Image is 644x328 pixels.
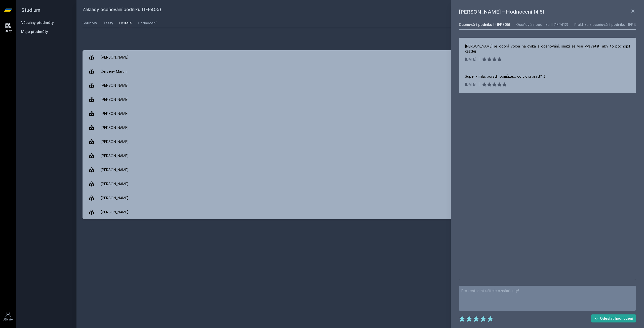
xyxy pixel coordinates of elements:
[465,74,545,79] div: Super - milá, poradí, pomůže... co víc si přát!? :)
[83,149,638,163] a: [PERSON_NAME] 1 hodnocení 4.0
[83,18,97,28] a: Soubory
[101,151,129,161] div: [PERSON_NAME]
[1,309,15,324] a: Uživatel
[101,52,129,62] div: [PERSON_NAME]
[101,80,129,90] div: [PERSON_NAME]
[138,21,156,26] div: Hodnocení
[478,82,480,87] div: |
[5,29,12,33] div: Study
[103,18,113,28] a: Testy
[478,57,480,62] div: |
[83,6,582,14] h2: Základy oceňování podniku (1FP405)
[83,64,638,78] a: Červený Martin 1 hodnocení 5.0
[21,20,54,25] a: Všechny předměty
[119,18,132,28] a: Učitelé
[3,318,13,321] div: Uživatel
[101,109,129,119] div: [PERSON_NAME]
[465,82,476,87] div: [DATE]
[83,78,638,92] a: [PERSON_NAME] 3 hodnocení 5.0
[138,18,156,28] a: Hodnocení
[83,50,638,64] a: [PERSON_NAME]
[83,107,638,121] a: [PERSON_NAME] 2 hodnocení 5.0
[101,179,129,189] div: [PERSON_NAME]
[83,121,638,135] a: [PERSON_NAME] 2 hodnocení 5.0
[101,123,129,133] div: [PERSON_NAME]
[83,21,97,26] div: Soubory
[21,29,48,34] span: Moje předměty
[101,193,129,203] div: [PERSON_NAME]
[83,177,638,191] a: [PERSON_NAME] 2 hodnocení 4.5
[465,44,630,54] div: [PERSON_NAME] je dobrá volba na cviká z ocenování, snaží se vše vysvětlit, aby to pochopil každej
[119,21,132,26] div: Učitelé
[83,205,638,219] a: [PERSON_NAME] 1 hodnocení 5.0
[1,20,15,35] a: Study
[103,21,113,26] div: Testy
[465,57,476,62] div: [DATE]
[101,207,129,217] div: [PERSON_NAME]
[83,191,638,205] a: [PERSON_NAME] 2 hodnocení 4.5
[83,163,638,177] a: [PERSON_NAME] 1 hodnocení 5.0
[83,92,638,107] a: [PERSON_NAME] 1 hodnocení 5.0
[101,66,127,76] div: Červený Martin
[101,95,129,105] div: [PERSON_NAME]
[101,165,129,175] div: [PERSON_NAME]
[83,135,638,149] a: [PERSON_NAME] 5 hodnocení 4.8
[101,137,129,147] div: [PERSON_NAME]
